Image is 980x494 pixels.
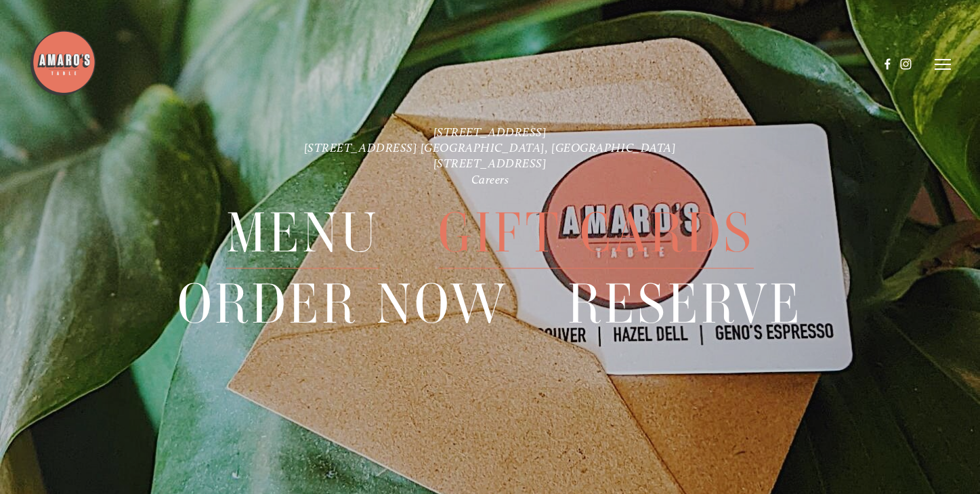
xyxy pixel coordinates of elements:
[433,125,547,139] a: [STREET_ADDRESS]
[177,269,509,340] span: Order Now
[433,157,547,171] a: [STREET_ADDRESS]
[304,140,677,155] a: [STREET_ADDRESS] [GEOGRAPHIC_DATA], [GEOGRAPHIC_DATA]
[29,29,97,97] img: Amaro's Table
[471,172,509,186] a: Careers
[568,269,803,340] span: Reserve
[568,269,803,339] a: Reserve
[226,197,379,268] a: Menu
[438,197,754,268] a: Gift Cards
[438,197,754,268] span: Gift Cards
[226,197,379,268] span: Menu
[177,269,509,339] a: Order Now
